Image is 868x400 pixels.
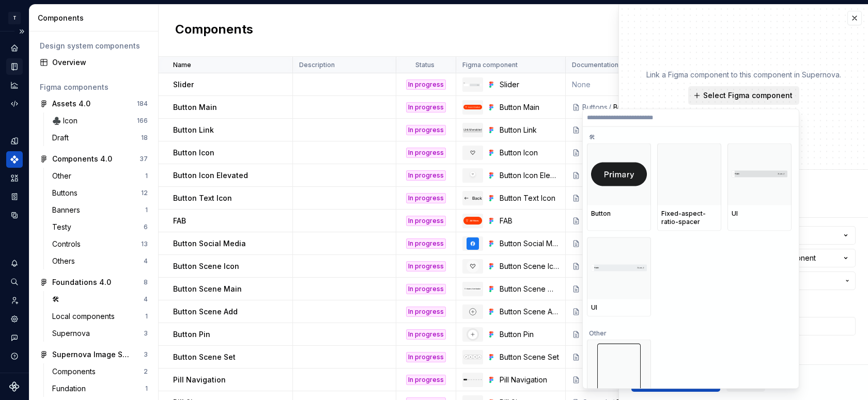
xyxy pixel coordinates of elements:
[145,312,148,321] div: 1
[145,206,148,214] div: 1
[141,189,148,197] div: 12
[6,151,23,168] div: Components
[6,95,23,112] a: Code automation
[406,79,446,90] div: In progress
[173,284,242,294] p: Button Scene Main
[591,209,647,217] div: Button
[463,217,482,225] img: FAB
[587,126,792,143] div: 🛠
[500,352,559,362] div: Button Scene Set
[137,100,148,108] div: 184
[500,148,559,158] div: Button Icon
[572,61,630,69] p: Documentation link
[6,207,23,223] div: Data sources
[406,125,446,135] div: In progress
[500,102,559,113] div: Button Main
[52,311,119,322] div: Local components
[52,349,129,360] div: Supernova Image Source
[582,102,608,113] div: Buttons
[40,82,148,92] div: Figma components
[463,379,482,380] img: Pill Navigation
[467,328,479,341] img: Button Pin
[500,170,559,181] div: Button Icon Elevated
[14,24,29,39] button: Expand sidebar
[406,216,446,226] div: In progress
[406,148,446,158] div: In progress
[48,185,152,201] a: Buttons12
[732,209,787,217] div: UI
[703,90,793,101] span: Select Figma component
[173,329,210,340] p: Button Pin
[500,375,559,385] div: Pill Navigation
[6,255,23,271] div: Notifications
[137,117,148,125] div: 166
[463,355,482,360] img: Button Scene Set
[6,170,23,186] div: Assets
[144,367,148,376] div: 2
[467,260,479,273] img: Button Scene Icon
[587,323,792,339] div: Other
[6,40,23,56] a: Home
[144,278,148,286] div: 8
[36,346,152,363] a: Supernova Image Source3
[406,193,446,203] div: In progress
[173,352,236,362] p: Button Scene Set
[566,73,675,96] td: None
[6,329,23,346] button: Contact support
[500,261,559,271] div: Button Scene Icon
[406,329,446,340] div: In progress
[591,303,647,311] div: UI
[173,307,238,317] p: Button Scene Add
[36,54,152,71] a: Overview
[463,105,482,109] img: Button Main
[613,102,669,113] div: Button Main
[48,363,152,380] a: Components2
[173,148,214,158] p: Button Icon
[406,261,446,271] div: In progress
[467,237,479,250] img: Button Social Media
[38,13,154,23] div: Components
[500,284,559,294] div: Button Scene Main
[145,385,148,393] div: 1
[36,95,152,112] a: Assets 4.0184
[500,193,559,203] div: Button Text Icon
[6,274,23,290] button: Search ⌘K
[48,113,152,129] a: ♣️ Icon166
[467,306,479,318] img: Button Scene Add
[48,236,152,252] a: Controls13
[52,256,79,266] div: Others
[299,61,335,69] p: Description
[688,86,799,105] button: Select Figma component
[173,216,186,226] p: FAB
[144,223,148,231] div: 6
[36,274,152,291] a: Foundations 4.08
[2,7,27,29] button: T
[6,58,23,75] a: Documentation
[406,307,446,317] div: In progress
[144,329,148,338] div: 3
[52,366,100,377] div: Components
[6,188,23,205] a: Storybook stories
[173,125,214,135] p: Button Link
[6,133,23,149] a: Design tokens
[139,155,148,163] div: 37
[48,168,152,184] a: Other1
[8,12,21,24] div: T
[608,102,613,113] div: /
[173,79,194,90] p: Slider
[406,170,446,181] div: In progress
[145,172,148,180] div: 1
[462,61,518,69] p: Figma component
[48,253,152,269] a: Others4
[173,170,248,181] p: Button Icon Elevated
[173,193,232,203] p: Button Text Icon
[6,311,23,327] div: Settings
[141,240,148,248] div: 13
[500,238,559,249] div: Button Social Media
[52,277,111,287] div: Foundations 4.0
[144,257,148,265] div: 4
